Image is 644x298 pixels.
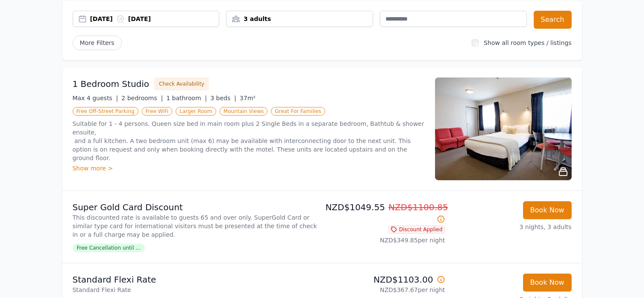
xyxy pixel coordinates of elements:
p: This discounted rate is available to guests 65 and over only. SuperGold Card or similar type card... [73,213,319,239]
span: Great For Families [271,107,325,116]
button: Search [534,11,572,29]
p: Standard Flexi Rate [73,274,319,286]
button: Book Now [523,201,572,219]
span: Free Off-Street Parking [73,107,138,116]
span: Mountain Views [220,107,268,116]
span: 2 bedrooms | [121,95,163,101]
div: 3 adults [226,15,373,23]
p: Suitable for 1 - 4 persons. Queen size bed in main room plus 2 Single Beds in a separate bedroom,... [73,119,425,162]
span: Max 4 guests | [73,95,118,101]
h3: 1 Bedroom Studio [73,78,150,90]
span: Larger Room [176,107,216,116]
button: Check Availability [154,77,209,90]
span: NZD$1100.85 [388,202,448,212]
span: Free Cancellation until ... [73,244,145,252]
p: NZD$1049.55 [326,201,445,225]
span: Free WiFi [142,107,173,116]
span: More Filters [73,36,122,50]
span: 37m² [240,95,256,101]
span: Discount Applied [388,225,445,234]
p: NZD$349.85 per night [326,236,445,244]
div: Show more > [73,164,425,173]
button: Book Now [523,274,572,292]
span: 1 bathroom | [166,95,207,101]
span: 3 beds | [210,95,236,101]
div: [DATE] [DATE] [90,15,219,23]
p: Super Gold Card Discount [73,201,319,213]
p: NZD$1103.00 [326,274,445,286]
label: Show all room types / listings [484,39,571,46]
p: 3 nights, 3 adults [452,223,572,231]
p: NZD$367.67 per night [326,286,445,294]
